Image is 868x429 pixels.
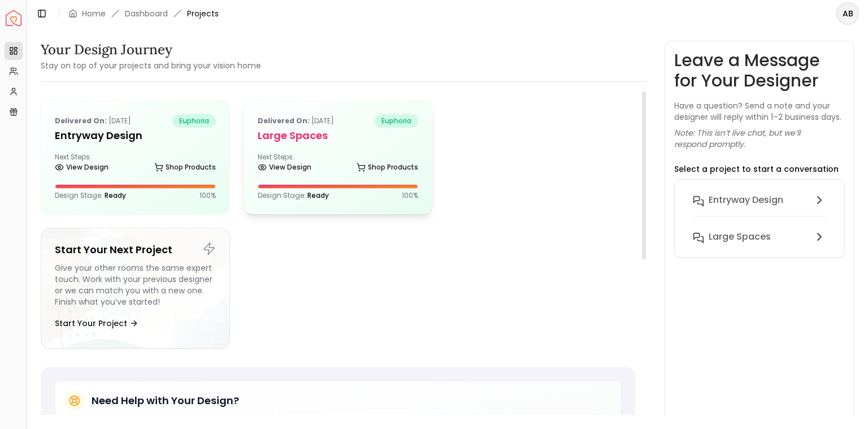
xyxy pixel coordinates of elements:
[402,191,418,200] p: 100 %
[258,191,329,200] p: Design Stage:
[199,191,216,200] p: 100 %
[258,128,419,144] h5: Large Spaces
[258,116,310,125] b: Delivered on:
[307,190,329,200] span: Ready
[684,189,835,226] button: entryway design
[674,100,845,123] p: Have a question? Send a note and your designer will reply within 1–2 business days.
[154,159,216,175] a: Shop Products
[187,8,219,19] span: Projects
[709,230,771,244] h6: Large Spaces
[41,60,261,71] small: Stay on top of your projects and bring your vision home
[55,128,216,144] h5: entryway design
[6,10,21,26] img: Spacejoy Logo
[105,190,126,200] span: Ready
[125,8,168,19] a: Dashboard
[41,41,261,59] h3: Your Design Journey
[709,193,783,207] h6: entryway design
[357,159,418,175] a: Shop Products
[6,10,21,26] a: Spacejoy
[55,262,216,307] div: Give your other rooms the same expert touch. Work with your previous designer or we can match you...
[55,191,126,200] p: Design Stage:
[68,8,219,19] nav: breadcrumb
[836,2,859,25] button: AB
[55,114,131,128] p: [DATE]
[837,3,858,24] span: AB
[258,159,311,175] a: View Design
[674,50,845,91] h3: Leave a Message for Your Designer
[172,114,216,128] span: euphoria
[674,163,839,175] p: Select a project to start a conversation
[674,127,845,150] p: Note: This isn’t live chat, but we’ll respond promptly.
[684,226,835,248] button: Large Spaces
[92,393,239,409] h5: Need Help with Your Design?
[375,114,418,128] span: euphoria
[55,312,138,335] button: Start Your Project
[55,242,216,258] h5: Start Your Next Project
[82,8,106,19] a: Home
[258,114,334,128] p: [DATE]
[55,116,107,125] b: Delivered on:
[55,159,108,175] a: View Design
[41,228,230,349] a: Start Your Next ProjectGive your other rooms the same expert touch. Work with your previous desig...
[258,153,419,175] div: Next Steps:
[55,153,216,175] div: Next Steps:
